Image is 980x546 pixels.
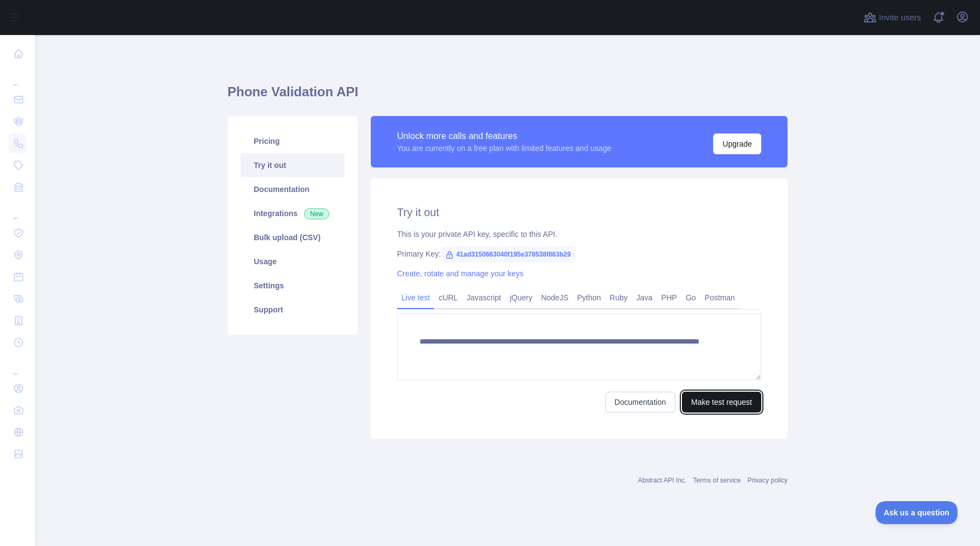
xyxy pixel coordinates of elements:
[397,289,434,306] a: Live test
[241,249,345,274] a: Usage
[241,274,345,298] a: Settings
[397,229,761,240] div: This is your private API key, specific to this API.
[397,269,523,278] a: Create, rotate and manage your keys
[397,205,761,220] h2: Try it out
[9,66,26,88] div: ...
[876,501,958,524] iframe: Toggle Customer Support
[397,248,761,259] div: Primary Key:
[241,177,345,201] a: Documentation
[397,130,611,143] div: Unlock more calls and features
[441,246,575,263] span: 41ad3150663040f195e378538f863b29
[241,153,345,177] a: Try it out
[227,83,787,109] h1: Phone Validation API
[605,289,632,306] a: Ruby
[632,289,657,306] a: Java
[573,289,605,306] a: Python
[241,225,345,249] a: Bulk upload (CSV)
[879,11,921,24] span: Invite users
[638,477,687,484] a: Abstract API Inc.
[605,392,675,413] a: Documentation
[861,9,923,26] button: Invite users
[505,289,536,306] a: jQuery
[657,289,681,306] a: PHP
[397,143,611,154] div: You are currently on a free plan with limited features and usage
[713,133,761,154] button: Upgrade
[681,289,701,306] a: Go
[748,477,787,484] a: Privacy policy
[434,289,462,306] a: cURL
[241,129,345,153] a: Pricing
[682,392,761,413] button: Make test request
[536,289,573,306] a: NodeJS
[304,208,329,219] span: New
[693,477,740,484] a: Terms of service
[9,199,26,221] div: ...
[241,298,345,322] a: Support
[462,289,505,306] a: Javascript
[9,355,26,376] div: ...
[701,289,739,306] a: Postman
[241,201,345,225] a: Integrations New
